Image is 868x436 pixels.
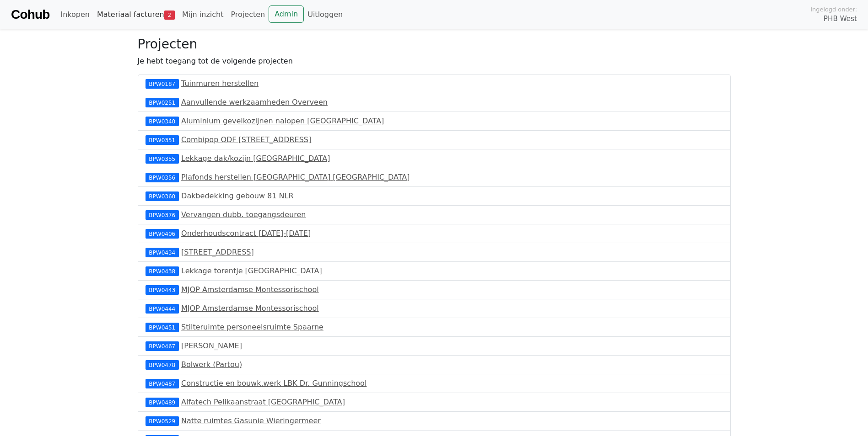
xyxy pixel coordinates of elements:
span: PHB West [824,14,857,24]
a: Stilteruimte personeelsruimte Spaarne [181,323,323,331]
a: Lekkage torentje [GEOGRAPHIC_DATA] [181,266,322,275]
a: [PERSON_NAME] [181,341,242,350]
a: Aluminium gevelkozijnen nalopen [GEOGRAPHIC_DATA] [181,117,384,125]
div: BPW0376 [146,210,179,219]
a: Natte ruimtes Gasunie Wieringermeer [181,416,321,425]
div: BPW0451 [146,323,179,332]
a: Constructie en bouwk.werk LBK Dr. Gunningschool [181,379,367,388]
div: BPW0489 [146,398,179,407]
a: Admin [269,5,304,23]
a: Cohub [11,4,49,26]
div: BPW0478 [146,360,179,369]
div: BPW0187 [146,79,179,88]
a: Onderhoudscontract [DATE]-[DATE] [181,229,311,238]
a: Bolwerk (Partou) [181,360,242,369]
div: BPW0251 [146,98,179,107]
a: Dakbedekking gebouw 81 NLR [181,191,293,200]
a: MJOP Amsterdamse Montessorischool [181,304,319,313]
a: Inkopen [57,5,93,24]
div: BPW0529 [146,416,179,425]
a: Materiaal facturen2 [93,5,178,24]
a: Mijn inzicht [178,5,227,24]
a: Aanvullende werkzaamheden Overveen [181,98,328,106]
div: BPW0444 [146,304,179,313]
div: BPW0438 [146,266,179,276]
a: Lekkage dak/kozijn [GEOGRAPHIC_DATA] [181,154,330,163]
a: [STREET_ADDRESS] [181,248,254,256]
p: Je hebt toegang tot de volgende projecten [138,56,731,67]
div: BPW0355 [146,154,179,163]
div: BPW0406 [146,229,179,238]
a: Projecten [227,5,269,24]
span: 2 [164,11,175,20]
a: Tuinmuren herstellen [181,79,259,88]
span: Ingelogd onder: [810,5,857,14]
h3: Projecten [138,37,731,52]
div: BPW0467 [146,341,179,351]
div: BPW0351 [146,135,179,144]
a: Plafonds herstellen [GEOGRAPHIC_DATA] [GEOGRAPHIC_DATA] [181,173,410,181]
div: BPW0360 [146,191,179,201]
a: MJOP Amsterdamse Montessorischool [181,285,319,294]
div: BPW0487 [146,379,179,388]
a: Alfatech Pelikaanstraat [GEOGRAPHIC_DATA] [181,398,345,406]
div: BPW0443 [146,285,179,294]
div: BPW0340 [146,117,179,126]
div: BPW0434 [146,248,179,257]
a: Uitloggen [304,5,346,24]
div: BPW0356 [146,173,179,182]
a: Vervangen dubb. toegangsdeuren [181,210,306,219]
a: Combipop ODF [STREET_ADDRESS] [181,135,311,144]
